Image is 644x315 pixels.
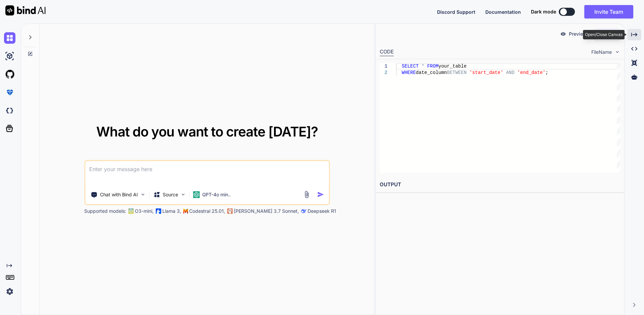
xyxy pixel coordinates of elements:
[301,208,306,214] img: claude
[140,192,146,197] img: Pick Tools
[437,9,475,15] span: Discord Support
[401,70,416,75] span: WHERE
[193,191,200,198] img: GPT-4o mini
[4,69,15,80] img: githubLight
[401,64,418,69] span: SELECT
[189,208,225,214] p: Codestral 25.01,
[84,208,126,214] p: Supported models:
[438,64,467,69] span: your_table
[380,63,387,70] div: 1
[614,49,620,55] img: chevron down
[156,208,161,214] img: Llama2
[4,87,15,98] img: premium
[4,50,15,62] img: ai-studio
[380,48,394,56] div: CODE
[135,208,154,214] p: O3-mini,
[4,32,15,44] img: chat
[416,70,446,75] span: date_column
[317,191,324,198] img: icon
[560,31,566,37] img: preview
[227,208,232,214] img: claude
[469,70,503,75] span: 'start_date'
[584,5,633,18] button: Invite Team
[485,9,521,15] span: Documentation
[376,177,624,193] h2: OUTPUT
[163,191,178,198] p: Source
[4,286,15,297] img: settings
[4,105,15,116] img: darkCloudIdeIcon
[517,70,545,75] span: 'end_date'
[437,8,475,15] button: Discord Support
[308,208,336,214] p: Deepseek R1
[427,64,438,69] span: FROM
[545,70,548,75] span: ;
[447,70,467,75] span: BETWEEN
[96,123,318,140] span: What do you want to create [DATE]?
[569,31,587,37] p: Preview
[162,208,181,214] p: Llama 3,
[591,49,612,55] span: FileName
[380,70,387,76] div: 2
[183,209,188,213] img: Mistral-AI
[234,208,299,214] p: [PERSON_NAME] 3.7 Sonnet,
[506,70,514,75] span: AND
[202,191,231,198] p: GPT-4o min..
[180,192,186,197] img: Pick Models
[128,208,133,214] img: GPT-4
[100,191,138,198] p: Chat with Bind AI
[485,8,521,15] button: Documentation
[531,8,556,15] span: Dark mode
[303,191,310,198] img: attachment
[583,30,625,39] div: Open/Close Canvas
[5,5,46,15] img: Bind AI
